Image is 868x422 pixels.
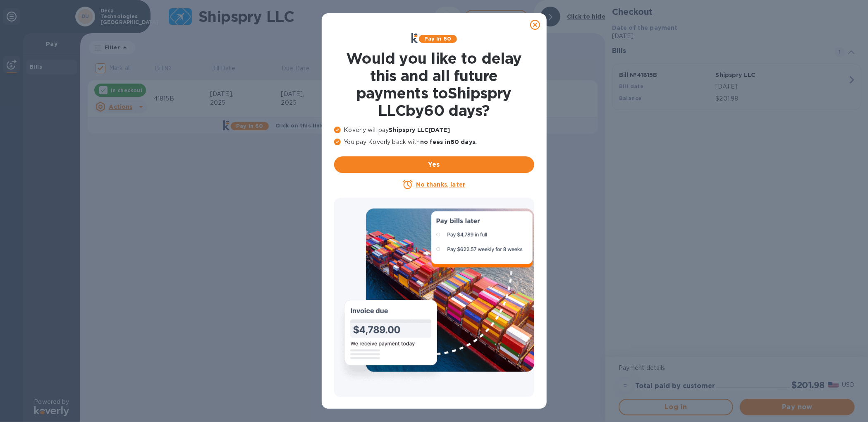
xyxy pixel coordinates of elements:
button: Yes [334,156,534,173]
u: No thanks, later [416,181,465,188]
span: Yes [341,160,528,170]
p: You pay Koverly back with [334,138,534,146]
b: Shipspry LLC [DATE] [389,127,450,133]
b: no fees in 60 days . [420,139,477,145]
h1: Would you like to delay this and all future payments to Shipspry LLC by 60 days ? [334,50,534,119]
b: Pay in 60 [424,36,451,42]
p: Koverly will pay [334,126,534,134]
